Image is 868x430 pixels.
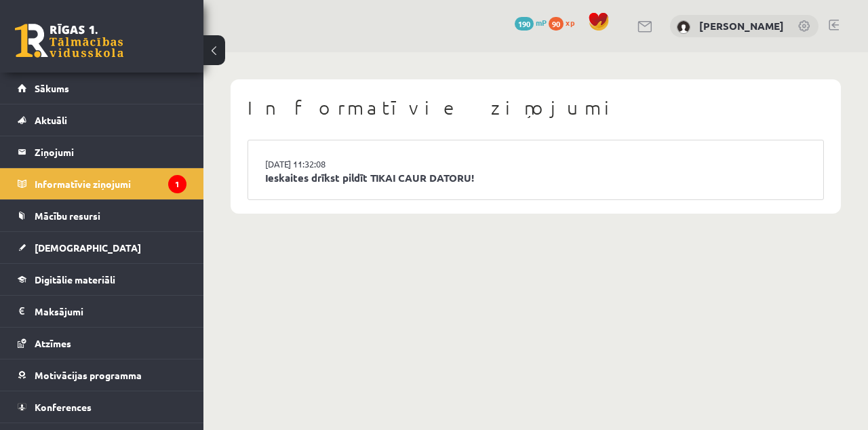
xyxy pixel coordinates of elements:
span: mP [536,17,547,28]
a: Ieskaites drīkst pildīt TIKAI CAUR DATORU! [265,170,806,186]
a: [DEMOGRAPHIC_DATA] [18,232,186,263]
span: Aktuāli [35,114,67,126]
a: Sākums [18,73,186,104]
span: Motivācijas programma [35,369,142,381]
a: Digitālie materiāli [18,264,186,295]
a: 190 mP [515,17,547,28]
span: [DEMOGRAPHIC_DATA] [35,241,141,254]
a: Informatīvie ziņojumi1 [18,168,186,199]
h1: Informatīvie ziņojumi [248,96,824,119]
a: Aktuāli [18,104,186,136]
span: xp [566,17,574,28]
span: Mācību resursi [35,210,100,222]
span: Digitālie materiāli [35,273,115,286]
a: Motivācijas programma [18,359,186,391]
a: [PERSON_NAME] [699,19,784,33]
span: Konferences [35,401,92,413]
span: Sākums [35,82,69,94]
legend: Maksājumi [35,296,186,327]
a: Konferences [18,391,186,423]
a: [DATE] 11:32:08 [265,157,367,171]
a: Mācību resursi [18,200,186,231]
a: 90 xp [549,17,581,28]
a: Atzīmes [18,328,186,359]
a: Maksājumi [18,296,186,327]
legend: Informatīvie ziņojumi [35,168,186,199]
legend: Ziņojumi [35,136,186,168]
i: 1 [168,175,186,193]
span: Atzīmes [35,337,71,349]
img: Megija Kozlovska [677,20,690,34]
span: 90 [549,17,564,31]
span: 190 [515,17,534,31]
a: Ziņojumi [18,136,186,168]
a: Rīgas 1. Tālmācības vidusskola [15,24,123,58]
